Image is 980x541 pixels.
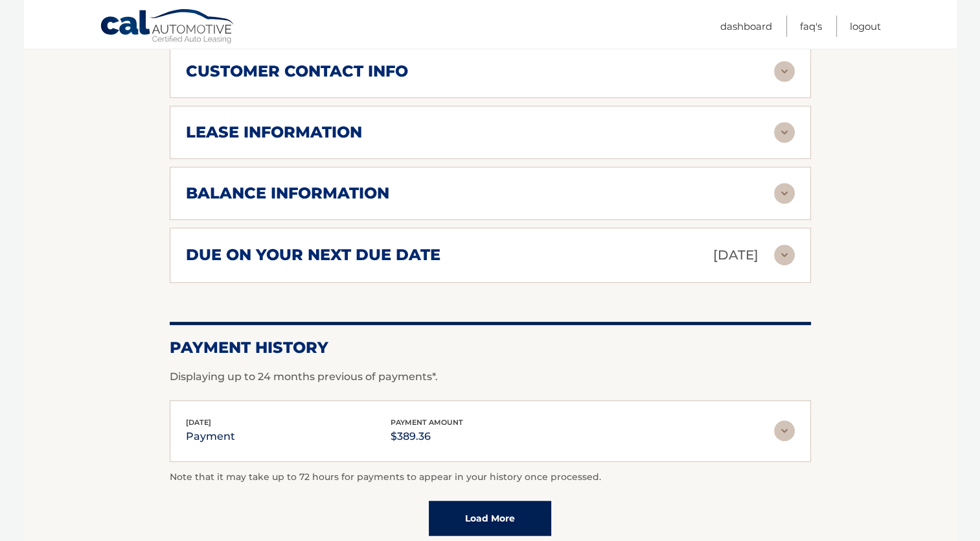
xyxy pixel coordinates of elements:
a: Logout [850,16,881,37]
img: accordion-rest.svg [774,61,795,82]
p: $389.36 [391,427,463,446]
img: accordion-rest.svg [774,122,795,143]
a: Dashboard [720,16,772,37]
a: FAQ's [800,16,822,37]
a: Cal Automotive [100,8,236,46]
h2: Payment History [170,338,811,357]
h2: customer contact info [186,62,408,81]
a: Load More [429,501,551,536]
img: accordion-rest.svg [774,245,795,265]
h2: lease information [186,123,362,142]
img: accordion-rest.svg [774,420,795,441]
span: payment amount [391,418,463,427]
p: Note that it may take up to 72 hours for payments to appear in your history once processed. [170,470,811,485]
h2: due on your next due date [186,245,440,265]
h2: balance information [186,184,389,203]
p: Displaying up to 24 months previous of payments*. [170,369,811,385]
p: payment [186,427,235,446]
img: accordion-rest.svg [774,183,795,204]
span: [DATE] [186,418,211,427]
p: [DATE] [713,244,758,267]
